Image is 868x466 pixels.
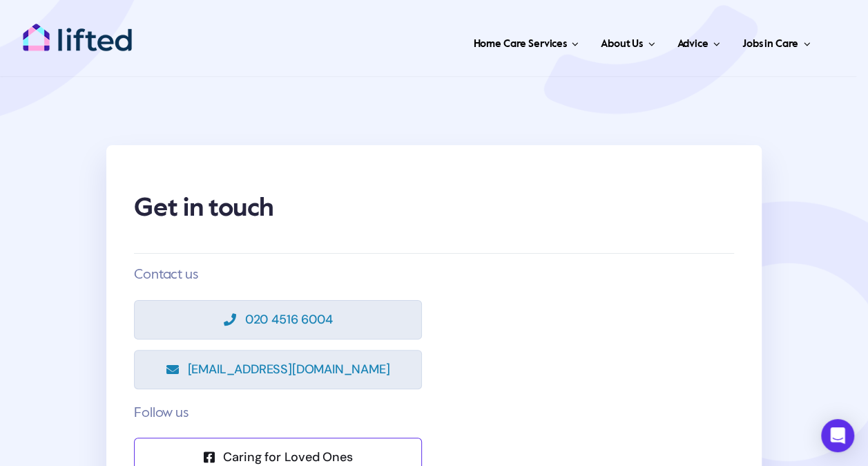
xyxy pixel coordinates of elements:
a: Home Care Services [469,21,583,62]
a: Advice [673,21,724,62]
div: Open Intercom Messenger [821,419,854,452]
span: Caring for Loved Ones [223,450,352,465]
span: Follow us [134,407,188,420]
h1: Get in touch [134,181,733,236]
span: Advice [677,33,708,55]
span: About Us [601,33,643,55]
span: [EMAIL_ADDRESS][DOMAIN_NAME] [188,362,390,377]
a: lifted-logo [22,23,133,37]
a: About Us [597,21,659,62]
span: Jobs in Care [742,33,798,55]
span: Contact us [134,268,197,282]
nav: Main Menu [160,21,814,62]
span: Home Care Services [473,33,566,55]
a: 020 4516 6004 [134,300,422,339]
a: Jobs in Care [738,21,815,62]
a: [EMAIL_ADDRESS][DOMAIN_NAME] [134,350,422,389]
span: 020 4516 6004 [245,313,333,327]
